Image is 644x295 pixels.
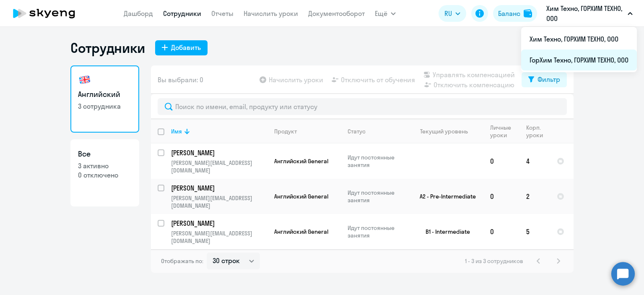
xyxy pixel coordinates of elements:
div: Имя [171,128,267,135]
p: 3 активно [78,161,132,170]
a: Отчеты [211,9,234,18]
button: RU [439,5,466,22]
td: 4 [519,144,550,179]
span: Английский General [274,228,328,235]
div: Текущий уровень [412,128,483,135]
div: Фильтр [538,74,560,84]
div: Продукт [274,128,297,135]
div: Продукт [274,128,340,135]
td: 5 [519,214,550,249]
a: [PERSON_NAME] [171,183,267,193]
button: Хим Техно, ГОРХИМ ТЕХНО, ООО [542,3,637,23]
p: [PERSON_NAME][EMAIL_ADDRESS][DOMAIN_NAME] [171,230,267,245]
span: RU [444,8,452,18]
a: Дашборд [124,9,153,18]
span: Ещё [375,8,387,18]
p: [PERSON_NAME] [171,219,266,228]
p: [PERSON_NAME][EMAIL_ADDRESS][DOMAIN_NAME] [171,159,267,174]
td: 0 [483,214,519,249]
button: Балансbalance [493,5,537,22]
input: Поиск по имени, email, продукту или статусу [158,98,567,115]
p: Хим Техно, ГОРХИМ ТЕХНО, ООО [546,3,624,23]
p: Идут постоянные занятия [348,224,405,239]
img: english [78,73,91,86]
div: Имя [171,128,182,135]
a: Английский3 сотрудника [70,65,139,133]
a: [PERSON_NAME] [171,148,267,157]
a: Начислить уроки [244,9,298,18]
a: Сотрудники [163,9,201,18]
a: Все3 активно0 отключено [70,139,139,206]
h1: Сотрудники [70,39,145,56]
span: 1 - 3 из 3 сотрудников [465,257,523,265]
img: balance [524,9,532,18]
div: Корп. уроки [526,124,550,139]
td: 0 [483,144,519,179]
p: [PERSON_NAME][EMAIL_ADDRESS][DOMAIN_NAME] [171,194,267,209]
p: Идут постоянные занятия [348,154,405,169]
button: Добавить [155,40,208,55]
h3: Все [78,149,132,159]
button: Фильтр [522,72,567,87]
div: Корп. уроки [526,124,544,139]
div: Статус [348,128,366,135]
div: Текущий уровень [420,128,468,135]
div: Личные уроки [490,124,519,139]
a: Документооборот [308,9,365,18]
span: Вы выбрали: 0 [158,75,203,85]
p: 3 сотрудника [78,102,132,111]
span: Английский General [274,193,328,200]
button: Ещё [375,5,396,22]
p: 0 отключено [78,170,132,180]
td: 2 [519,179,550,214]
div: Статус [348,128,405,135]
a: [PERSON_NAME] [171,219,267,228]
td: 0 [483,179,519,214]
div: Баланс [498,8,520,18]
ul: Ещё [521,27,637,72]
td: A2 - Pre-Intermediate [405,179,483,214]
p: [PERSON_NAME] [171,183,266,193]
div: Добавить [171,42,201,52]
span: Английский General [274,157,328,165]
div: Личные уроки [490,124,514,139]
h3: Английский [78,89,132,100]
p: Идут постоянные занятия [348,189,405,204]
span: Отображать по: [161,257,203,265]
p: [PERSON_NAME] [171,148,266,157]
td: B1 - Intermediate [405,214,483,249]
